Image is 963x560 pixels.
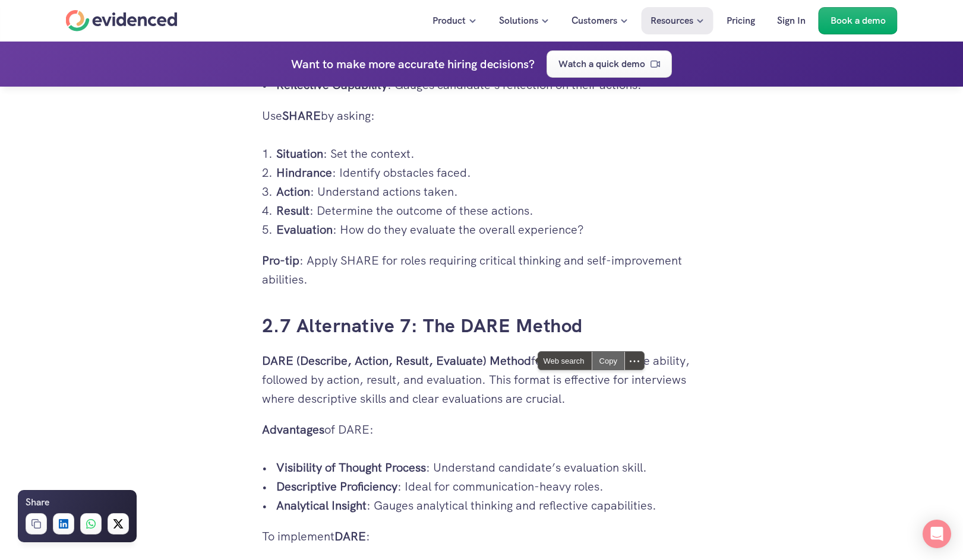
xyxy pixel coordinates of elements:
[651,13,693,28] p: Resources
[334,529,366,544] strong: DARE
[276,479,397,494] strong: Descriptive Proficiency
[727,13,755,28] p: Pricing
[499,13,538,28] p: Solutions
[66,10,178,31] a: Home
[276,458,702,477] p: : Understand candidate’s evaluation skill.
[831,13,886,28] p: Book a demo
[547,50,672,78] a: Watch a quick demo
[558,56,645,72] p: Watch a quick demo
[276,203,310,218] strong: Result
[26,495,49,510] h6: Share
[819,7,898,34] a: Book a demo
[276,477,702,496] p: : Ideal for communication-heavy roles.
[538,352,591,370] span: Web search
[276,222,333,237] strong: Evaluation
[262,106,702,125] p: Use by asking:
[262,351,702,408] p: focuses on descriptive ability, followed by action, result, and evaluation. This format is effect...
[572,13,617,28] p: Customers
[276,146,323,161] strong: Situation
[923,520,951,548] div: Open Intercom Messenger
[276,496,702,515] p: : Gauges analytical thinking and reflective capabilities.
[276,144,702,163] p: : Set the context.
[768,7,814,34] a: Sign In
[276,498,367,513] strong: Analytical Insight
[276,184,310,199] strong: Action
[262,527,702,546] p: To implement :
[276,220,702,239] p: : How do they evaluate the overall experience?
[276,165,332,180] strong: Hindrance
[276,163,702,182] p: : Identify obstacles faced.
[262,251,702,289] p: : Apply SHARE for roles requiring critical thinking and self-improvement abilities.
[276,182,702,201] p: : Understand actions taken.
[262,353,531,368] strong: DARE (Describe, Action, Result, Evaluate) Method
[592,352,624,370] div: Copy
[777,13,806,28] p: Sign In
[276,201,702,220] p: : Determine the outcome of these actions.
[262,253,299,268] strong: Pro-tip
[262,422,324,437] strong: Advantages
[262,313,583,338] a: 2.7 Alternative 7: The DARE Method
[291,55,535,74] h4: Want to make more accurate hiring decisions?
[718,7,764,34] a: Pricing
[432,13,466,28] p: Product
[282,108,321,123] strong: SHARE
[262,420,702,439] p: of DARE:
[276,460,426,475] strong: Visibility of Thought Process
